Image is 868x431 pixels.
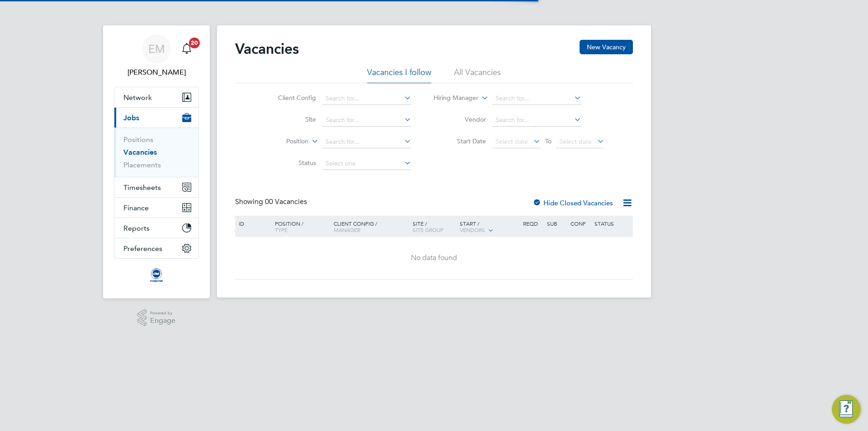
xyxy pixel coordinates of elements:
[123,114,139,122] span: Jobs
[123,161,161,169] a: Placements
[137,309,176,327] a: Powered byEngage
[114,67,199,78] span: Edyta Marchant
[434,137,486,145] label: Start Date
[322,114,411,127] input: Search for...
[235,40,299,58] h2: Vacancies
[236,216,268,231] div: ID
[533,199,613,207] label: Hide Closed Vacancies
[114,268,199,282] a: Go to home page
[268,216,331,237] div: Position /
[103,25,210,298] nav: Main navigation
[123,204,149,212] span: Finance
[434,115,486,123] label: Vendor
[148,43,165,55] span: EM
[265,197,307,206] span: 00 Vacancies
[521,216,544,231] div: Reqd
[114,108,198,128] button: Jobs
[123,135,153,144] a: Positions
[334,226,360,233] span: Manager
[492,114,581,127] input: Search for...
[559,137,592,146] span: Select date
[545,216,568,231] div: Sub
[454,67,501,83] li: All Vacancies
[413,226,443,233] span: Site Group
[568,216,592,231] div: Conf
[123,244,162,253] span: Preferences
[150,309,175,317] span: Powered by
[114,34,199,78] a: EM[PERSON_NAME]
[123,148,157,156] a: Vacancies
[150,317,175,325] span: Engage
[123,183,161,192] span: Timesheets
[149,268,164,282] img: albioninthecommunity-logo-retina.png
[236,253,632,263] div: No data found
[264,115,316,123] label: Site
[580,40,633,54] button: New Vacancy
[322,136,411,148] input: Search for...
[542,135,554,147] span: To
[832,395,861,424] button: Engage Resource Center
[178,34,196,63] a: 20
[275,226,288,233] span: Type
[460,226,485,233] span: Vendors
[114,87,198,107] button: Network
[458,216,521,238] div: Start /
[114,128,198,177] div: Jobs
[331,216,410,237] div: Client Config /
[426,94,478,103] label: Hiring Manager
[114,177,198,197] button: Timesheets
[367,67,431,83] li: Vacancies I follow
[123,224,150,232] span: Reports
[495,137,528,146] span: Select date
[592,216,632,231] div: Status
[492,92,581,105] input: Search for...
[114,238,198,258] button: Preferences
[264,159,316,167] label: Status
[264,94,316,102] label: Client Config
[123,93,152,102] span: Network
[189,38,200,48] span: 20
[114,198,198,218] button: Finance
[410,216,458,237] div: Site /
[256,137,308,146] label: Position
[322,92,411,105] input: Search for...
[322,157,411,170] input: Select one
[235,197,309,207] div: Showing
[114,218,198,238] button: Reports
